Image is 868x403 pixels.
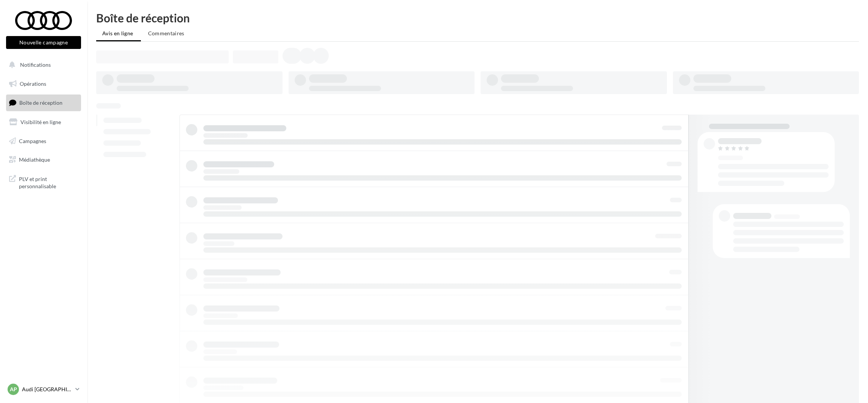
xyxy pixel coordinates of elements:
span: Médiathèque [19,156,50,163]
a: Opérations [5,76,83,92]
span: PLV et print personnalisable [19,174,78,190]
button: Notifications [5,57,80,73]
button: Nouvelle campagne [6,36,81,49]
a: PLV et print personnalisable [5,171,83,193]
span: Boîte de réception [19,99,62,106]
span: Opérations [20,80,46,87]
a: Boîte de réception [5,94,83,111]
span: Visibilité en ligne [20,119,61,125]
span: AP [10,386,17,393]
a: Médiathèque [5,152,83,168]
div: Boîte de réception [96,12,859,24]
p: Audi [GEOGRAPHIC_DATA] 16 [22,386,72,393]
a: Visibilité en ligne [5,114,83,130]
span: Notifications [20,61,51,68]
a: AP Audi [GEOGRAPHIC_DATA] 16 [6,382,81,397]
a: Campagnes [5,133,83,149]
span: Commentaires [148,30,184,36]
span: Campagnes [19,137,46,144]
